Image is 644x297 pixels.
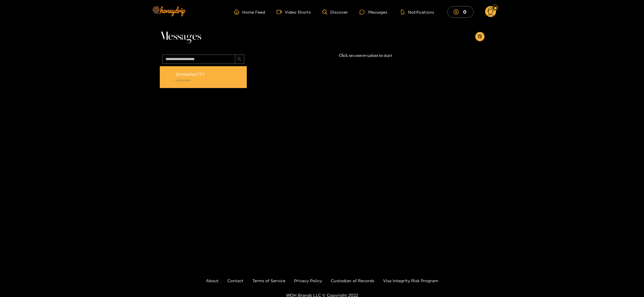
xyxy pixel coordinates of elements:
span: search [237,57,242,62]
mark: 0 [462,9,467,15]
button: Notifications [399,9,436,15]
span: appstore-add [478,34,482,39]
p: Click on conversation to start [247,52,485,59]
a: Video Shorts [277,9,311,15]
span: Messages [160,30,201,44]
a: Terms of Service [252,278,285,283]
span: home [234,9,242,15]
img: conversation [163,72,173,82]
strong: @ mslefay777 [175,72,204,77]
div: Messages [360,9,387,15]
button: 0 [447,6,474,17]
button: appstore-add [475,32,485,41]
a: About [206,278,219,283]
a: Discover [322,10,348,15]
a: Custodian of Records [331,278,374,283]
strong: [DATE] 19:59 [175,78,244,83]
button: search [235,55,244,64]
img: Fan Level [494,6,497,10]
span: video-camera [277,9,285,15]
a: Contact [227,278,244,283]
a: Visa Integrity Risk Program [383,278,438,283]
a: Privacy Policy [294,278,322,283]
a: Home Feed [234,9,265,15]
span: dollar [453,9,462,15]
